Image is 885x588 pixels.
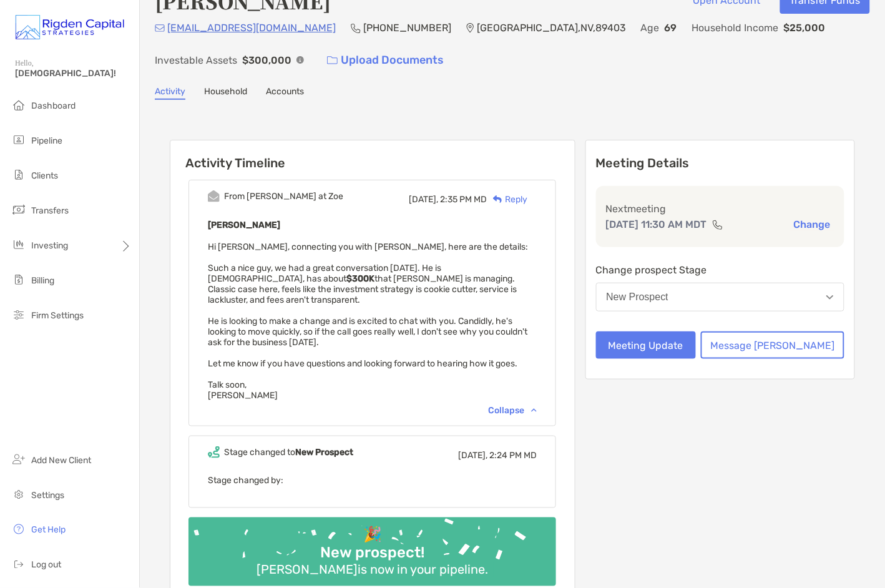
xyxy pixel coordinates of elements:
[11,97,26,112] img: dashboard icon
[31,135,62,146] span: Pipeline
[31,310,84,321] span: Firm Settings
[11,167,26,182] img: clients icon
[487,193,527,206] div: Reply
[606,201,835,217] p: Next meeting
[31,100,76,111] span: Dashboard
[31,275,54,286] span: Billing
[477,20,626,36] p: [GEOGRAPHIC_DATA] , NV , 89403
[170,140,575,170] h6: Activity Timeline
[208,220,280,230] b: [PERSON_NAME]
[11,557,26,572] img: logout icon
[784,20,826,36] p: $25,000
[11,272,26,287] img: billing icon
[493,195,502,203] img: Reply icon
[15,5,124,50] img: Zoe Logo
[266,86,304,100] a: Accounts
[155,24,165,32] img: Email Icon
[155,86,185,100] a: Activity
[327,56,338,65] img: button icon
[409,194,438,205] span: [DATE],
[531,408,537,412] img: Chevron icon
[31,490,64,501] span: Settings
[596,262,845,278] p: Change prospect Stage
[31,170,58,181] span: Clients
[224,447,353,458] div: Stage changed to
[15,68,132,79] span: [DEMOGRAPHIC_DATA]!
[31,205,69,216] span: Transfers
[489,450,537,461] span: 2:24 PM MD
[242,52,291,68] p: $300,000
[488,405,537,416] div: Collapse
[606,217,707,232] p: [DATE] 11:30 AM MDT
[790,218,834,231] button: Change
[11,452,26,467] img: add_new_client icon
[11,132,26,147] img: pipeline icon
[155,52,237,68] p: Investable Assets
[208,446,220,458] img: Event icon
[596,155,845,171] p: Meeting Details
[358,526,387,544] div: 🎉
[351,23,361,33] img: Phone Icon
[826,295,834,300] img: Open dropdown arrow
[224,191,343,202] div: From [PERSON_NAME] at Zoe
[31,525,66,536] span: Get Help
[11,237,26,252] img: investing icon
[296,56,304,64] img: Info Icon
[188,517,556,576] img: Confetti
[607,292,669,303] div: New Prospect
[701,331,844,359] button: Message [PERSON_NAME]
[167,20,336,36] p: [EMAIL_ADDRESS][DOMAIN_NAME]
[315,544,429,562] div: New prospect!
[208,473,537,489] p: Stage changed by:
[208,190,220,202] img: Event icon
[665,20,677,36] p: 69
[252,562,494,577] div: [PERSON_NAME] is now in your pipeline.
[440,194,487,205] span: 2:35 PM MD
[692,20,779,36] p: Household Income
[466,23,474,33] img: Location Icon
[596,331,697,359] button: Meeting Update
[11,522,26,537] img: get-help icon
[31,560,61,571] span: Log out
[208,242,528,401] span: Hi [PERSON_NAME], connecting you with [PERSON_NAME], here are the details: Such a nice guy, we ha...
[596,283,845,311] button: New Prospect
[319,47,452,74] a: Upload Documents
[11,307,26,322] img: firm-settings icon
[346,273,374,284] strong: $300K
[458,450,487,461] span: [DATE],
[11,487,26,502] img: settings icon
[363,20,451,36] p: [PHONE_NUMBER]
[641,20,660,36] p: Age
[295,447,353,458] b: New Prospect
[31,455,91,466] span: Add New Client
[712,220,723,230] img: communication type
[11,202,26,217] img: transfers icon
[31,240,68,251] span: Investing
[204,86,247,100] a: Household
